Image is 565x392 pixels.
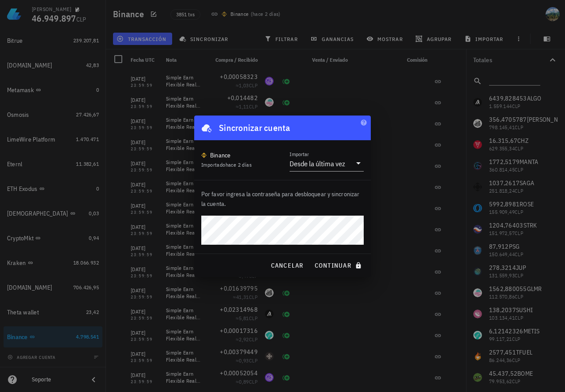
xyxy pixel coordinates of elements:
[201,153,207,158] img: 270.png
[290,159,345,168] div: Desde la última vez
[210,151,231,160] div: Binance
[290,156,364,171] div: ImportarDesde la última vez
[267,258,307,273] button: cancelar
[311,258,367,273] button: continuar
[201,189,364,209] p: Por favor ingresa la contraseña para desbloquear y sincronizar la cuenta.
[314,261,364,269] span: continuar
[226,161,252,168] span: hace 2 días
[290,151,309,157] label: Importar
[270,261,303,269] span: cancelar
[201,161,252,168] span: Importado
[219,121,290,135] div: Sincronizar cuenta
